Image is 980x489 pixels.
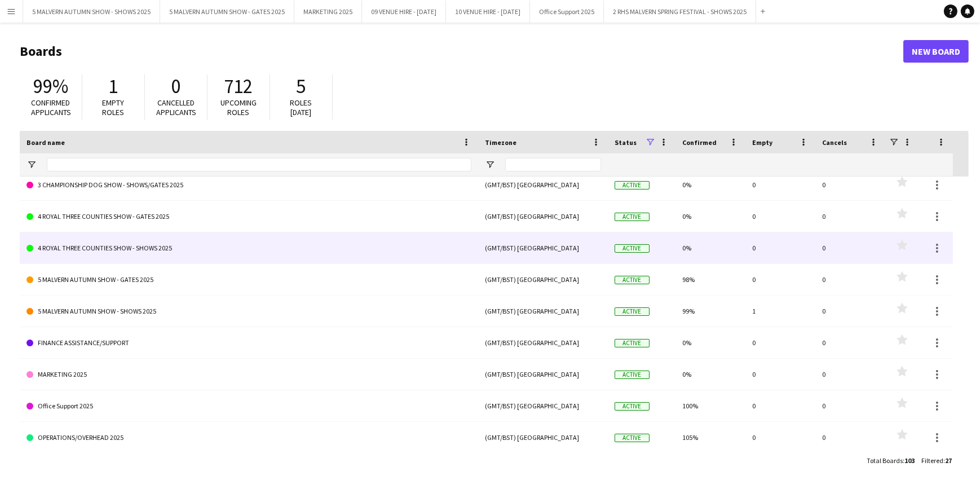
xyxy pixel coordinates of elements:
[676,201,745,232] div: 0%
[815,169,885,200] div: 0
[27,296,471,327] a: 5 MALVERN AUTUMN SHOW - SHOWS 2025
[27,390,471,422] a: Office Support 2025
[103,98,125,117] span: Empty roles
[745,169,815,200] div: 0
[27,422,471,453] a: OPERATIONS/OVERHEAD 2025
[615,371,650,379] span: Active
[224,74,253,99] span: 712
[478,390,608,421] div: (GMT/BST) [GEOGRAPHIC_DATA]
[33,74,68,99] span: 99%
[615,402,650,411] span: Active
[171,74,181,99] span: 0
[615,307,650,316] span: Active
[615,434,650,442] span: Active
[156,98,196,117] span: Cancelled applicants
[478,296,608,327] div: (GMT/BST) [GEOGRAPHIC_DATA]
[27,201,471,232] a: 4 ROYAL THREE COUNTIES SHOW - GATES 2025
[478,422,608,453] div: (GMT/BST) [GEOGRAPHIC_DATA]
[815,390,885,421] div: 0
[815,296,885,327] div: 0
[815,264,885,295] div: 0
[867,450,915,472] div: :
[615,213,650,221] span: Active
[676,296,745,327] div: 99%
[815,327,885,358] div: 0
[815,359,885,390] div: 0
[478,201,608,232] div: (GMT/BST) [GEOGRAPHIC_DATA]
[615,138,637,147] span: Status
[27,327,471,359] a: FINANCE ASSISTANCE/SUPPORT
[921,456,943,465] span: Filtered
[485,138,517,147] span: Timezone
[27,169,471,201] a: 3 CHAMPIONSHIP DOG SHOW - SHOWS/GATES 2025
[478,264,608,295] div: (GMT/BST) [GEOGRAPHIC_DATA]
[822,138,847,147] span: Cancels
[27,359,471,390] a: MARKETING 2025
[160,1,294,23] button: 5 MALVERN AUTUMN SHOW - GATES 2025
[31,98,71,117] span: Confirmed applicants
[27,138,65,147] span: Board name
[27,160,37,170] button: Open Filter Menu
[220,98,257,117] span: Upcoming roles
[615,339,650,347] span: Active
[904,456,915,465] span: 103
[294,1,362,23] button: MARKETING 2025
[478,232,608,263] div: (GMT/BST) [GEOGRAPHIC_DATA]
[676,390,745,421] div: 100%
[676,327,745,358] div: 0%
[27,264,471,296] a: 5 MALVERN AUTUMN SHOW - GATES 2025
[867,456,903,465] span: Total Boards
[362,1,446,23] button: 09 VENUE HIRE - [DATE]
[815,201,885,232] div: 0
[945,456,952,465] span: 27
[530,1,604,23] button: Office Support 2025
[604,1,756,23] button: 2 RHS MALVERN SPRING FESTIVAL - SHOWS 2025
[27,232,471,264] a: 4 ROYAL THREE COUNTIES SHOW - SHOWS 2025
[615,181,650,190] span: Active
[676,169,745,200] div: 0%
[815,232,885,263] div: 0
[921,450,952,472] div: :
[615,276,650,284] span: Active
[676,422,745,453] div: 105%
[446,1,530,23] button: 10 VENUE HIRE - [DATE]
[676,359,745,390] div: 0%
[505,158,601,171] input: Timezone Filter Input
[615,244,650,253] span: Active
[745,422,815,453] div: 0
[682,138,717,147] span: Confirmed
[297,74,306,99] span: 5
[745,359,815,390] div: 0
[745,201,815,232] div: 0
[20,43,903,60] h1: Boards
[745,296,815,327] div: 1
[23,1,160,23] button: 5 MALVERN AUTUMN SHOW - SHOWS 2025
[745,327,815,358] div: 0
[745,390,815,421] div: 0
[290,98,312,117] span: Roles [DATE]
[478,327,608,358] div: (GMT/BST) [GEOGRAPHIC_DATA]
[745,232,815,263] div: 0
[485,160,495,170] button: Open Filter Menu
[478,169,608,200] div: (GMT/BST) [GEOGRAPHIC_DATA]
[745,264,815,295] div: 0
[903,40,969,63] a: New Board
[478,359,608,390] div: (GMT/BST) [GEOGRAPHIC_DATA]
[676,232,745,263] div: 0%
[109,74,118,99] span: 1
[815,422,885,453] div: 0
[752,138,772,147] span: Empty
[47,158,471,171] input: Board name Filter Input
[676,264,745,295] div: 98%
